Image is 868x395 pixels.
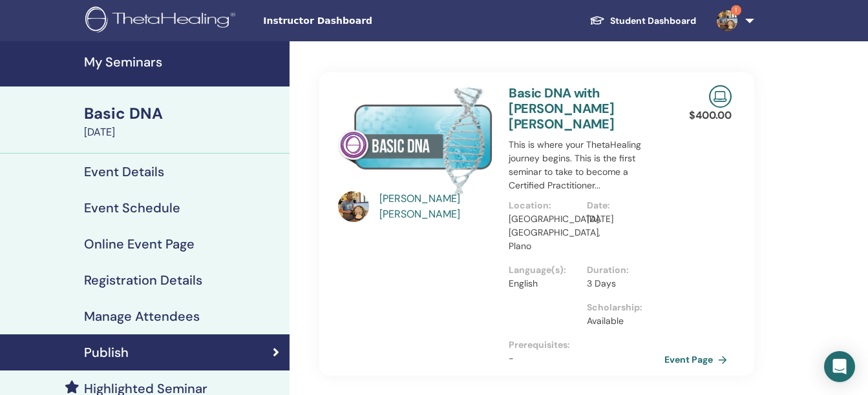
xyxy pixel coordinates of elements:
[717,10,737,31] img: default.jpg
[509,277,578,290] p: English
[263,14,457,28] span: Instructor Dashboard
[84,164,164,179] h4: Event Details
[85,6,240,35] img: logo.png
[709,85,732,108] img: Live Online Seminar
[587,314,657,328] p: Available
[84,125,282,140] div: [DATE]
[664,350,732,369] a: Event Page
[84,309,200,324] h4: Manage Attendees
[84,272,202,288] h4: Registration Details
[84,54,282,70] h4: My Seminars
[587,199,657,212] p: Date :
[338,191,369,222] img: default.jpg
[84,345,129,360] h4: Publish
[587,263,657,277] p: Duration :
[509,199,578,212] p: Location :
[509,138,664,192] p: This is where your ThetaHealing journey begins. This is the first seminar to take to become a Cer...
[509,85,614,132] a: Basic DNA with [PERSON_NAME] [PERSON_NAME]
[587,301,657,314] p: Scholarship :
[76,103,290,140] a: Basic DNA[DATE]
[587,212,657,226] p: [DATE]
[509,263,578,277] p: Language(s) :
[587,277,657,290] p: 3 Days
[579,9,706,33] a: Student Dashboard
[379,191,496,222] a: [PERSON_NAME] [PERSON_NAME]
[589,15,605,26] img: graduation-cap-white.svg
[84,200,180,216] h4: Event Schedule
[689,108,732,123] p: $ 400.00
[84,103,282,125] div: Basic DNA
[84,236,195,252] h4: Online Event Page
[338,85,494,195] img: Basic DNA
[731,5,741,15] span: 1
[509,352,664,365] p: -
[509,212,578,253] p: [GEOGRAPHIC_DATA], [GEOGRAPHIC_DATA], Plano
[509,338,664,352] p: Prerequisites :
[824,351,855,382] div: Open Intercom Messenger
